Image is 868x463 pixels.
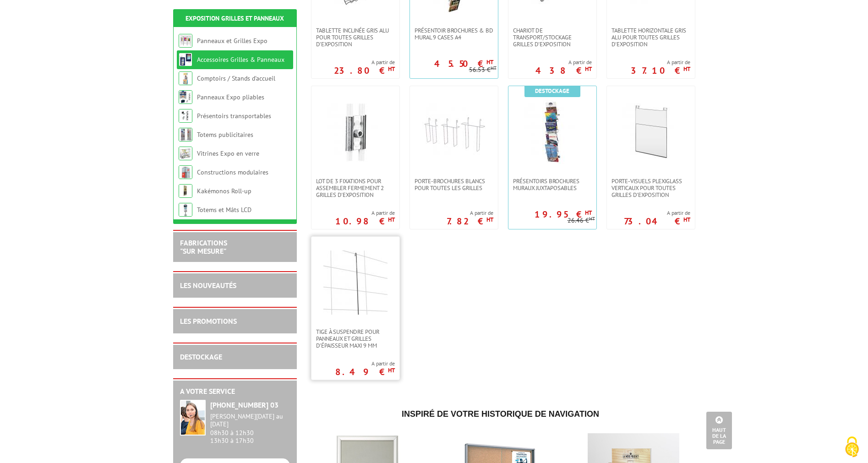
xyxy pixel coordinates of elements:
button: Cookies (fenêtre modale) [836,432,868,463]
a: Tige à suspendre pour panneaux et grilles d'épaisseur maxi 9 mm [311,328,399,349]
span: A partir de [624,209,690,217]
span: Inspiré de votre historique de navigation [402,409,599,419]
img: Cookies (fenêtre modale) [841,436,863,458]
img: Totems publicitaires [179,128,192,142]
p: 438 € [535,68,592,73]
a: LES PROMOTIONS [180,316,237,326]
p: 7.82 € [447,218,493,224]
a: Exposition Grilles et Panneaux [186,14,284,22]
span: A partir de [535,59,592,66]
p: 37.10 € [631,68,690,73]
span: Tablette inclinée gris alu pour toutes grilles d'exposition [316,27,395,48]
sup: HT [589,215,595,222]
a: Présentoir Brochures & BD mural 9 cases A4 [410,27,498,41]
a: DESTOCKAGE [180,352,222,361]
p: 45.50 € [434,61,493,66]
a: Porte-brochures blancs pour toutes les grilles [410,178,498,191]
img: Tige à suspendre pour panneaux et grilles d'épaisseur maxi 9 mm [323,251,388,315]
span: Lot de 3 fixations pour assembler fermement 2 grilles d'exposition [316,178,395,198]
img: Lot de 3 fixations pour assembler fermement 2 grilles d'exposition [323,100,388,164]
p: 19.95 € [535,212,592,217]
p: 10.98 € [335,218,395,224]
img: Accessoires Grilles & Panneaux [179,53,192,66]
a: Tablette inclinée gris alu pour toutes grilles d'exposition [311,27,399,48]
img: Comptoirs / Stands d'accueil [179,71,192,85]
a: Tablette horizontale gris alu pour toutes grilles d'exposition [607,27,695,48]
sup: HT [388,366,395,374]
h2: A votre service [180,387,290,396]
span: A partir de [335,360,395,367]
strong: [PHONE_NUMBER] 03 [210,400,278,409]
span: A partir de [335,209,395,217]
a: Porte-visuels plexiglass verticaux pour toutes grilles d'exposition [607,178,695,198]
sup: HT [683,65,690,73]
img: Porte-visuels plexiglass verticaux pour toutes grilles d'exposition [619,100,683,164]
span: A partir de [631,59,690,66]
span: Présentoir Brochures & BD mural 9 cases A4 [415,27,493,41]
sup: HT [486,58,493,66]
sup: HT [585,209,592,217]
span: Chariot de transport/stockage Grilles d'exposition [513,27,592,48]
p: 8.49 € [335,369,395,375]
b: Destockage [535,87,569,95]
img: Panneaux Expo pliables [179,90,192,104]
a: Accessoires Grilles & Panneaux [197,55,284,64]
img: Totems et Mâts LCD [179,203,192,217]
img: Kakémonos Roll-up [179,184,192,198]
a: Présentoirs brochures muraux juxtaposables [508,178,596,191]
a: Haut de la page [706,412,732,449]
p: 73.04 € [624,218,690,224]
span: A partir de [447,209,493,217]
a: Constructions modulaires [197,168,268,176]
span: Tige à suspendre pour panneaux et grilles d'épaisseur maxi 9 mm [316,328,395,349]
img: Porte-brochures blancs pour toutes les grilles [422,100,486,164]
img: Panneaux et Grilles Expo [179,34,192,48]
div: [PERSON_NAME][DATE] au [DATE] [210,413,290,428]
a: Panneaux et Grilles Expo [197,37,267,45]
p: 56.53 € [469,66,497,73]
a: Panneaux Expo pliables [197,93,264,101]
a: Totems publicitaires [197,131,253,139]
img: Constructions modulaires [179,165,192,179]
a: Chariot de transport/stockage Grilles d'exposition [508,27,596,48]
sup: HT [486,216,493,223]
a: Totems et Mâts LCD [197,206,251,214]
img: Présentoirs brochures muraux juxtaposables [520,100,584,164]
img: widget-service.jpg [180,400,206,436]
a: Lot de 3 fixations pour assembler fermement 2 grilles d'exposition [311,178,399,198]
a: Vitrines Expo en verre [197,149,259,158]
span: Tablette horizontale gris alu pour toutes grilles d'exposition [611,27,690,48]
sup: HT [683,216,690,223]
sup: HT [388,216,395,223]
p: 26.46 € [568,217,595,224]
span: Porte-visuels plexiglass verticaux pour toutes grilles d'exposition [611,178,690,198]
sup: HT [388,65,395,73]
img: Vitrines Expo en verre [179,147,192,160]
a: Présentoirs transportables [197,112,271,120]
span: Porte-brochures blancs pour toutes les grilles [415,178,493,191]
a: LES NOUVEAUTÉS [180,281,236,290]
a: Comptoirs / Stands d'accueil [197,74,275,82]
p: 23.80 € [334,68,395,73]
sup: HT [585,65,592,73]
span: Présentoirs brochures muraux juxtaposables [513,178,592,191]
img: Présentoirs transportables [179,109,192,123]
a: Kakémonos Roll-up [197,187,251,195]
sup: HT [491,65,497,71]
span: A partir de [334,59,395,66]
div: 08h30 à 12h30 13h30 à 17h30 [210,413,290,444]
a: FABRICATIONS"Sur Mesure" [180,238,227,256]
